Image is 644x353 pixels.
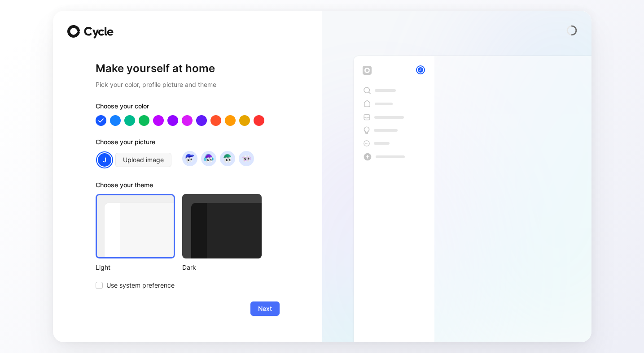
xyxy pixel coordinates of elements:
span: Next [258,303,272,314]
div: J [97,152,112,168]
span: Upload image [123,155,164,165]
button: Upload image [115,153,171,167]
button: Next [250,301,280,316]
img: avatar [184,152,196,164]
div: Choose your picture [96,137,280,151]
img: workspace-default-logo-wX5zAyuM.png [363,66,372,75]
div: Choose your color [96,101,280,115]
img: avatar [202,152,215,164]
div: J [417,66,424,73]
div: Dark [182,262,262,273]
span: Use system preference [106,280,175,291]
img: avatar [240,152,252,164]
h1: Make yourself at home [96,61,280,76]
img: avatar [221,152,233,164]
div: Choose your theme [96,180,262,194]
h2: Pick your color, profile picture and theme [96,79,280,90]
div: Light [96,262,175,273]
